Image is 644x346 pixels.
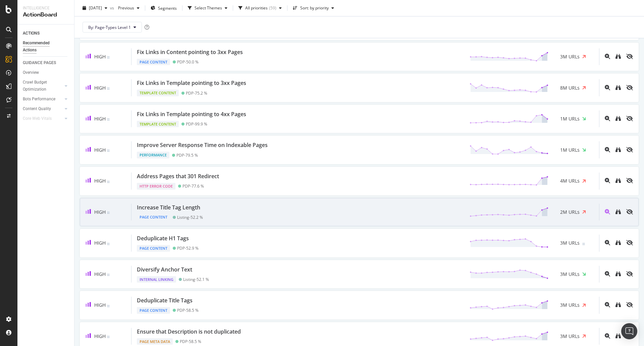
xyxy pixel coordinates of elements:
a: binoculars [615,334,621,339]
span: 3M URLs [560,53,580,60]
div: Performance [137,152,169,158]
div: Fix Links in Template pointing to 3xx Pages [137,79,246,87]
img: Equal [107,305,110,307]
span: 8M URLs [560,85,580,91]
div: eye-slash [626,85,633,90]
a: Core Web Vitals [23,115,63,122]
a: binoculars [615,54,621,60]
a: Content Quality [23,105,63,112]
span: Segments [158,5,177,11]
button: By: Page-Types Level 1 [83,22,142,33]
span: High [94,209,106,215]
div: All priorities [245,6,268,10]
button: [DATE] [80,3,110,13]
div: binoculars [615,116,621,121]
div: Page Content [137,59,170,65]
span: 3M URLs [560,271,580,278]
div: PDP - 58.5 % [177,308,199,313]
span: High [94,53,106,60]
button: Previous [115,3,142,13]
img: Equal [107,243,110,245]
img: Equal [107,336,110,338]
span: 1M URLs [560,147,580,153]
a: binoculars [615,178,621,184]
span: High [94,115,106,122]
div: PDP - 79.5 % [176,153,198,158]
div: Fix Links in Template pointing to 4xx Pages [137,110,246,118]
span: vs [110,5,115,11]
div: Overview [23,69,39,76]
div: Page Content [137,214,170,220]
div: eye-slash [626,240,633,245]
div: GUIDANCE PAGES [23,59,56,66]
div: Bots Performance [23,96,55,103]
span: 2025 Aug. 15th [89,5,102,11]
button: Select Themes [185,3,230,13]
div: eye-slash [626,147,633,152]
div: Core Web Vitals [23,115,52,122]
div: PDP - 50.0 % [177,59,199,64]
span: High [94,271,106,277]
a: binoculars [615,116,621,122]
div: Page Content [137,307,170,314]
a: binoculars [615,271,621,277]
div: HTTP Error Code [137,183,175,190]
div: Address Pages that 301 Redirect [137,172,219,180]
img: Equal [107,181,110,183]
a: binoculars [615,147,621,153]
div: magnifying-glass-plus [605,85,610,90]
a: Recommended Actions [23,40,69,54]
a: ACTIONS [23,30,69,37]
div: magnifying-glass-plus [605,147,610,152]
div: magnifying-glass-plus [605,54,610,59]
a: Overview [23,69,69,76]
div: Content Quality [23,105,51,112]
button: Sort: by priority [290,3,337,13]
span: 4M URLs [560,178,580,184]
div: Deduplicate H1 Tags [137,235,189,242]
img: Equal [107,118,110,120]
div: Fix Links in Content pointing to 3xx Pages [137,48,243,56]
a: GUIDANCE PAGES [23,59,69,66]
div: eye-slash [626,116,633,121]
div: binoculars [615,54,621,59]
img: Equal [107,56,110,58]
img: Equal [107,212,110,214]
img: Equal [107,150,110,152]
div: Sort: by priority [300,6,329,10]
div: Open Intercom Messenger [621,323,637,339]
div: Listing - 52.2 % [177,215,203,220]
div: Select Themes [195,6,222,10]
a: binoculars [615,302,621,308]
div: Internal Linking [137,276,176,283]
span: Previous [115,5,134,11]
div: eye-slash [626,209,633,214]
div: binoculars [615,178,621,183]
div: PDP - 75.2 % [186,91,207,96]
div: Ensure that Description is not duplicated [137,328,241,336]
div: magnifying-glass-plus [605,333,610,339]
div: eye-slash [626,302,633,307]
div: Crawl Budget Optimization [23,79,58,93]
div: Deduplicate Title Tags [137,297,193,304]
button: All priorities(59) [236,3,284,13]
span: 3M URLs [560,333,580,340]
div: PDP - 52.9 % [177,246,199,251]
div: ACTIONS [23,30,40,37]
div: Template Content [137,90,179,96]
div: Diversify Anchor Text [137,266,192,274]
div: Template Content [137,121,179,128]
div: Increase Title Tag Length [137,204,200,211]
div: magnifying-glass-plus [605,240,610,245]
img: Equal [107,274,110,276]
span: High [94,178,106,184]
div: Page Meta Data [137,338,173,345]
div: binoculars [615,147,621,152]
div: ( 59 ) [269,6,276,10]
div: binoculars [615,209,621,214]
div: binoculars [615,302,621,307]
span: 3M URLs [560,302,580,308]
img: Equal [582,243,585,245]
a: binoculars [615,85,621,91]
div: Improve Server Response Time on Indexable Pages [137,141,268,149]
